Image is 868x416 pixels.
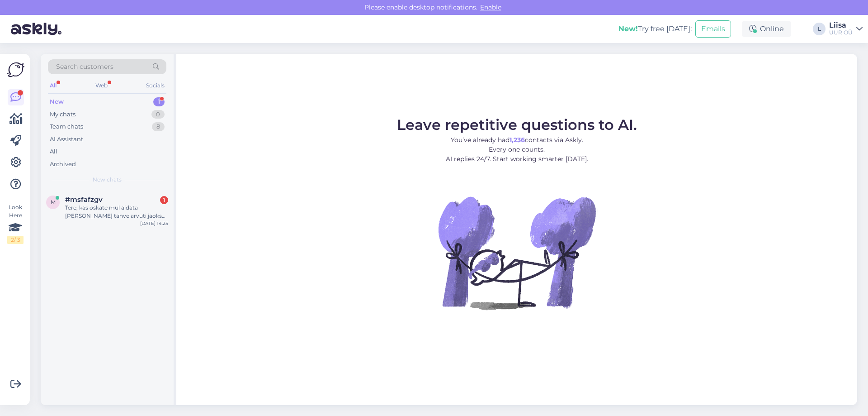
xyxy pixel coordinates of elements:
div: Try free [DATE]: [618,24,692,34]
img: Askly Logo [7,61,24,78]
span: Search customers [56,62,113,72]
div: Look Here [7,203,24,244]
b: 1,236 [509,136,525,144]
div: AI Assistant [50,135,83,144]
div: Socials [144,80,166,91]
div: 1 [160,196,168,204]
div: Web [94,80,109,91]
span: m [51,199,56,206]
div: UUR OÜ [829,29,853,36]
div: Liisa [829,22,853,29]
div: 0 [151,110,165,119]
a: LiisaUUR OÜ [829,22,863,36]
div: L [813,23,826,35]
b: New! [618,24,638,33]
div: 1 [153,97,165,106]
div: [DATE] 14:25 [140,220,168,227]
div: My chats [50,110,75,119]
img: No Chat active [435,171,598,334]
div: Online [742,21,791,37]
div: Tere, kas oskate mul aidata [PERSON_NAME] tahvelarvuti jaoks ümbrist mille mõõdud on ja sooviksin... [65,204,168,220]
div: Archived [50,160,76,169]
div: 8 [152,122,165,131]
button: Emails [695,20,731,38]
span: New chats [93,176,122,184]
span: Enable [477,3,504,11]
div: 2 / 3 [7,236,24,244]
div: Team chats [50,122,83,131]
div: All [48,80,58,91]
div: New [50,97,64,106]
span: Leave repetitive questions to AI. [397,116,637,134]
div: All [50,147,57,156]
p: You’ve already had contacts via Askly. Every one counts. AI replies 24/7. Start working smarter [... [397,135,637,164]
span: #msfafzgv [65,196,103,204]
